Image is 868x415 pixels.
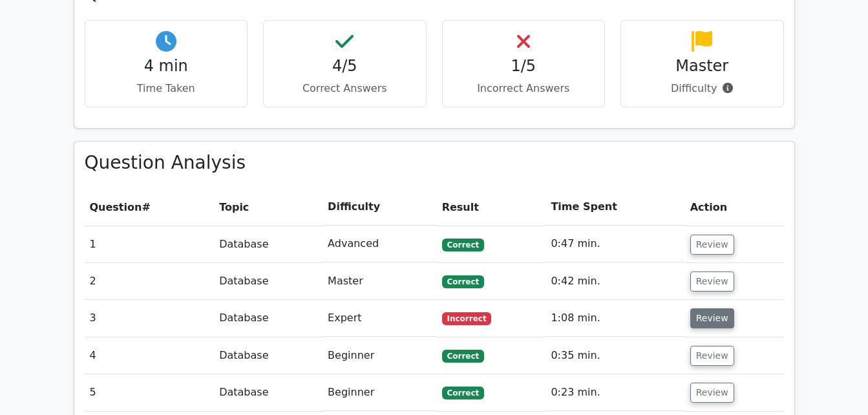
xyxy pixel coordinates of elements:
[545,189,684,226] th: Time Spent
[214,374,323,411] td: Database
[442,239,484,251] span: Correct
[214,337,323,374] td: Database
[96,81,237,96] p: Time Taken
[323,226,437,262] td: Advanced
[85,152,784,174] h3: Question Analysis
[85,226,215,262] td: 1
[442,312,492,325] span: Incorrect
[214,226,323,262] td: Database
[690,235,734,255] button: Review
[214,263,323,300] td: Database
[323,263,437,300] td: Master
[323,337,437,374] td: Beginner
[437,189,546,226] th: Result
[323,189,437,226] th: Difficulty
[442,350,484,363] span: Correct
[90,201,142,213] span: Question
[545,263,684,300] td: 0:42 min.
[685,189,784,226] th: Action
[545,337,684,374] td: 0:35 min.
[274,81,416,96] p: Correct Answers
[323,300,437,337] td: Expert
[214,189,323,226] th: Topic
[442,275,484,288] span: Correct
[690,383,734,403] button: Review
[453,57,595,76] h4: 1/5
[545,374,684,411] td: 0:23 min.
[690,308,734,328] button: Review
[85,374,215,411] td: 5
[96,57,237,76] h4: 4 min
[274,57,416,76] h4: 4/5
[85,263,215,300] td: 2
[545,300,684,337] td: 1:08 min.
[323,374,437,411] td: Beginner
[690,271,734,292] button: Review
[85,189,215,226] th: #
[690,346,734,366] button: Review
[545,226,684,262] td: 0:47 min.
[442,387,484,399] span: Correct
[453,81,595,96] p: Incorrect Answers
[214,300,323,337] td: Database
[631,57,773,76] h4: Master
[85,300,215,337] td: 3
[631,81,773,96] p: Difficulty
[85,337,215,374] td: 4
